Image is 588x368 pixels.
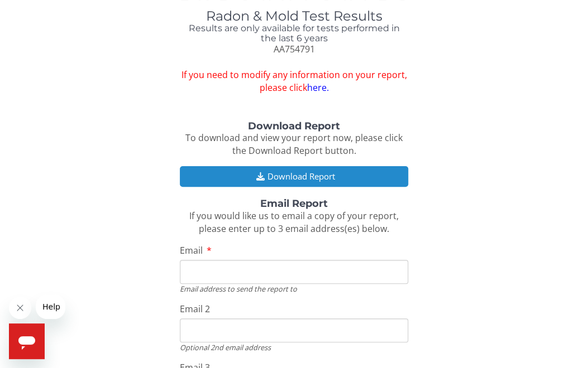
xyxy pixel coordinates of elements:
[180,244,203,256] span: Email
[180,69,408,94] span: If you need to modify any information on your report, please click
[260,197,328,210] strong: Email Report
[180,284,408,294] div: Email address to send the report to
[185,132,403,157] span: To download and view your report now, please click the Download Report button.
[180,303,210,315] span: Email 2
[180,342,408,352] div: Optional 2nd email address
[36,294,65,319] iframe: Message from company
[248,120,340,132] strong: Download Report
[307,81,328,94] a: here.
[180,9,408,23] h1: Radon & Mold Test Results
[9,323,45,359] iframe: Button to launch messaging window
[180,23,408,43] h4: Results are only available for tests performed in the last 6 years
[9,297,31,319] iframe: Close message
[273,43,314,55] span: AA754791
[189,210,399,235] span: If you would like us to email a copy of your report, please enter up to 3 email address(es) below.
[180,166,408,187] button: Download Report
